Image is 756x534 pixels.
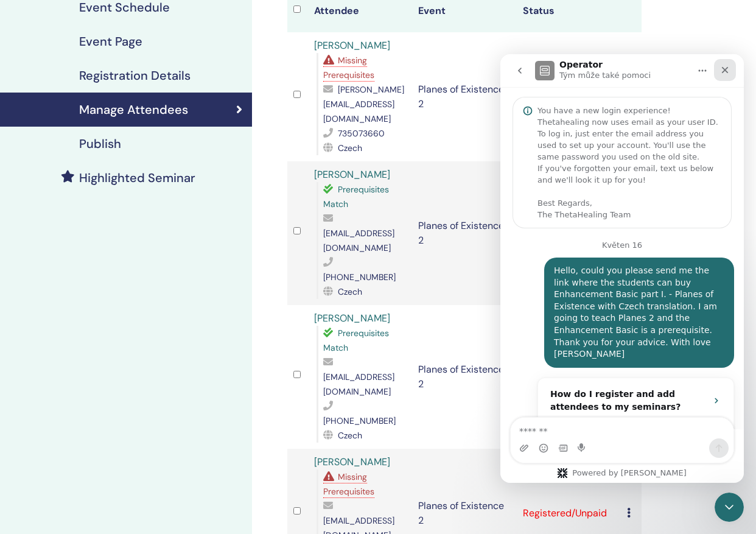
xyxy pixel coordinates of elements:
span: Czech [338,142,362,153]
button: Výběr emotikonu [38,389,48,399]
span: Czech [338,430,362,441]
span: [EMAIL_ADDRESS][DOMAIN_NAME] [323,371,394,397]
button: Načíst přílohu [19,389,29,399]
button: Start recording [77,389,87,399]
h4: Publish [79,136,121,151]
h4: Event Page [79,34,142,49]
span: Prerequisites Match [323,328,389,353]
a: [PERSON_NAME] [314,168,390,181]
td: Planes of Existence 2 [412,32,516,161]
textarea: Zpráva… [10,364,233,384]
strong: How do I register and add attendees to my seminars? [50,335,180,357]
h4: Registration Details [79,68,191,83]
span: 735073660 [338,128,385,139]
h4: Highlighted Seminar [79,170,195,185]
span: [PHONE_NUMBER] [323,272,396,283]
h4: Manage Attendees [79,102,188,117]
div: How do I register and add attendees to my seminars? [38,324,233,369]
div: Operator říká… [10,323,234,478]
td: Planes of Existence 2 [412,161,516,305]
a: [PERSON_NAME] [314,312,390,325]
span: [PERSON_NAME][EMAIL_ADDRESS][DOMAIN_NAME] [323,84,404,124]
span: Missing Prerequisites [323,471,374,497]
a: [PERSON_NAME] [314,39,390,52]
span: Czech [338,286,362,297]
span: [EMAIL_ADDRESS][DOMAIN_NAME] [323,228,394,253]
button: Odeslat zprávu… [209,384,228,404]
span: Missing Prerequisites [323,55,374,80]
td: Planes of Existence 2 [412,305,516,449]
span: Prerequisites Match [323,184,389,209]
button: Výběr Gif [58,389,68,399]
iframe: Intercom live chat [715,493,744,522]
span: [PHONE_NUMBER] [323,415,396,426]
iframe: Intercom live chat [500,54,744,483]
a: [PERSON_NAME] [314,455,390,468]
